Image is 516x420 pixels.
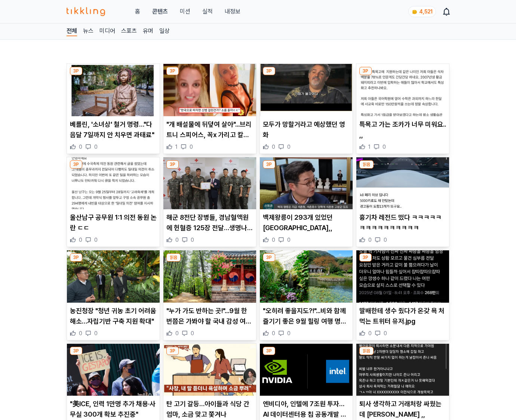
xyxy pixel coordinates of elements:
div: 3P [263,253,275,262]
img: 엔비디아, 인텔에 7조원 투자…AI 데이터센터용 칩 공동개발 나선다 [260,344,353,396]
div: 3P [166,67,179,75]
div: 3P [70,347,82,355]
div: 3P [70,67,82,75]
a: 뉴스 [83,27,93,36]
span: 0 [368,330,372,337]
span: 0 [94,330,98,337]
div: 3P 특목고 가는 조카가 너무 미워요.. ,, 특목고 가는 조카가 너무 미워요.. ,, 1 0 [356,64,449,154]
p: 울산남구 공무원 1:1 의전 동원 논란 ㄷㄷ [70,212,157,233]
img: "개 배설물에 뒤덮여 살아"...브리트니 스피어스, 꼭x 가리고 칼춤까지 추는 충격적인 최근 근황 [163,64,256,116]
div: 3P [359,67,372,75]
span: 1 [175,143,178,151]
div: 3P [70,253,82,262]
a: 콘텐츠 [152,7,168,16]
a: 전체 [67,27,77,36]
img: 해군 8전단 장병들, 경남혈액원에 헌혈증 125장 전달…생명나눔 실천 [163,157,256,210]
span: 0 [190,143,193,151]
span: 0 [79,143,82,151]
a: 실적 [202,7,213,16]
img: 티끌링 [67,7,105,16]
div: 3P [166,347,179,355]
p: "개 배설물에 뒤덮여 살아"...브리트니 스피어스, 꼭x 가리고 칼춤까지 추는 충격적인 최근 근황 [166,119,253,140]
div: 3P [166,160,179,169]
img: 탄 고기 갈등…아이들과 식당 간 엄마, 소금 맞고 쫓겨나 [163,344,256,396]
img: "오히려 좋을지도?!"...비와 함께 즐기기 좋은 9월 힐링 여행 명소 BEST 4 추천 [260,250,353,303]
p: 흉기차 레전드 떴다 ㅋㅋㅋㅋㅋㅋㅋㅋㅋㅋㅋㅋㅋㅋㅋ [359,212,446,233]
img: 특목고 가는 조카가 너무 미워요.. ,, [356,64,449,116]
span: 0 [384,236,387,244]
img: 울산남구 공무원 1:1 의전 동원 논란 ㄷㄷ [67,157,160,210]
div: 3P 베를린, '소녀상' 철거 명령…"다음달 7일까지 안 치우면 과태료" 베를린, '소녀상' 철거 명령…"다음달 7일까지 안 치우면 과태료" 0 0 [67,64,160,154]
p: 퇴사 생각하고 거래처랑 싸웠는데 [PERSON_NAME] ,, [359,399,446,420]
p: 해군 8전단 장병들, 경남혈액원에 헌혈증 125장 전달…생명나눔 실천 [166,212,253,233]
a: 유머 [143,27,153,36]
div: 3P [70,160,82,169]
span: 0 [287,143,291,151]
a: 홈 [135,7,140,16]
span: 0 [79,236,82,244]
img: 베를린, '소녀상' 철거 명령…"다음달 7일까지 안 치우면 과태료" [67,64,160,116]
span: 0 [272,236,275,244]
span: 0 [175,330,179,337]
span: 0 [191,330,194,337]
div: 읽음 "누가 가도 반하는 곳!"...9월 한 번쯤은 가봐야 할 국내 감성 여행지 BEST 4 추천 "누가 가도 반하는 곳!"...9월 한 번쯤은 가봐야 할 국내 감성 여행지 ... [163,250,257,340]
a: 미디어 [99,27,115,36]
span: 0 [383,143,386,151]
div: 읽음 [359,160,374,169]
span: 4,521 [419,9,433,15]
span: 0 [287,236,291,244]
div: 3P [263,67,275,75]
img: "누가 가도 반하는 곳!"...9월 한 번쯤은 가봐야 할 국내 감성 여행지 BEST 4 추천 [163,250,256,303]
p: "오히려 좋을지도?!"...비와 함께 즐기기 좋은 9월 힐링 여행 명소 BEST 4 추천 [263,306,350,327]
span: 0 [287,330,291,337]
div: 3P 딸배한테 생수 줬다가 온갖 욕 처먹는 트위터 유저.jpg 딸배한테 생수 줬다가 온갖 욕 처먹는 트위터 유저.jpg 0 0 [356,250,449,340]
span: 0 [272,330,275,337]
div: 3P 모두가 망할거라고 예상했던 영화 모두가 망할거라고 예상했던 영화 0 0 [259,64,353,154]
p: 특목고 가는 조카가 너무 미워요.. ,, [359,119,446,140]
span: 0 [94,236,98,244]
p: "美ICE, 인력 1만명 추가 채용·사무실 300개 확보 추진중" [70,399,157,420]
img: 백제왕릉이 293개 있었던 서울,, [260,157,353,210]
div: 3P [263,160,275,169]
img: "美ICE, 인력 1만명 추가 채용·사무실 300개 확보 추진중" [67,344,160,396]
a: 일상 [159,27,170,36]
img: 모두가 망할거라고 예상했던 영화 [260,64,353,116]
span: 0 [368,236,372,244]
span: 1 [368,143,371,151]
p: 농진청장 "청년 귀농 초기 어려움 해소…자립기반 구축 지원 확대" [70,306,157,327]
p: 탄 고기 갈등…아이들과 식당 간 엄마, 소금 맞고 쫓겨나 [166,399,253,420]
span: 0 [79,330,82,337]
div: 3P 농진청장 "청년 귀농 초기 어려움 해소…자립기반 구축 지원 확대" 농진청장 "청년 귀농 초기 어려움 해소…자립기반 구축 지원 확대" 0 0 [67,250,160,340]
a: 내정보 [225,7,240,16]
img: 흉기차 레전드 떴다 ㅋㅋㅋㅋㅋㅋㅋㅋㅋㅋㅋㅋㅋㅋㅋ [356,157,449,210]
a: coin 4,521 [408,6,434,17]
p: 베를린, '소녀상' 철거 명령…"다음달 7일까지 안 치우면 과태료" [70,119,157,140]
p: 백제왕릉이 293개 있었던 [GEOGRAPHIC_DATA],, [263,212,350,233]
p: 엔비디아, 인텔에 7조원 투자…AI 데이터센터용 칩 공동개발 나선다 [263,399,350,420]
div: 3P [359,253,372,262]
button: 미션 [180,7,190,16]
div: 3P "오히려 좋을지도?!"...비와 함께 즐기기 좋은 9월 힐링 여행 명소 BEST 4 추천 "오히려 좋을지도?!"...비와 함께 즐기기 좋은 9월 힐링 여행 명소 BEST... [259,250,353,340]
span: 0 [175,236,179,244]
div: 읽음 [359,347,374,355]
span: 0 [191,236,194,244]
div: 3P 백제왕릉이 293개 있었던 서울,, 백제왕릉이 293개 있었던 [GEOGRAPHIC_DATA],, 0 0 [259,157,353,247]
img: 농진청장 "청년 귀농 초기 어려움 해소…자립기반 구축 지원 확대" [67,250,160,303]
div: 읽음 흉기차 레전드 떴다 ㅋㅋㅋㅋㅋㅋㅋㅋㅋㅋㅋㅋㅋㅋㅋ 흉기차 레전드 떴다 ㅋㅋㅋㅋㅋㅋㅋㅋㅋㅋㅋㅋㅋㅋㅋ 0 0 [356,157,449,247]
span: 0 [272,143,275,151]
div: 3P 울산남구 공무원 1:1 의전 동원 논란 ㄷㄷ 울산남구 공무원 1:1 의전 동원 논란 ㄷㄷ 0 0 [67,157,160,247]
img: 딸배한테 생수 줬다가 온갖 욕 처먹는 트위터 유저.jpg [356,250,449,303]
div: 3P 해군 8전단 장병들, 경남혈액원에 헌혈증 125장 전달…생명나눔 실천 해군 8전단 장병들, 경남혈액원에 헌혈증 125장 전달…생명나눔 실천 0 0 [163,157,257,247]
div: 3P [263,347,275,355]
span: 0 [384,330,387,337]
div: 3P "개 배설물에 뒤덮여 살아"...브리트니 스피어스, 꼭x 가리고 칼춤까지 추는 충격적인 최근 근황 "개 배설물에 뒤덮여 살아"...브리트니 스피어스, 꼭x 가리고 칼춤까... [163,64,257,154]
div: 읽음 [166,253,181,262]
span: 0 [94,143,98,151]
a: 스포츠 [121,27,137,36]
img: coin [412,9,418,15]
img: 퇴사 생각하고 거래처랑 싸웠는데 안짤린 이유 ,, [356,344,449,396]
p: 딸배한테 생수 줬다가 온갖 욕 처먹는 트위터 유저.jpg [359,306,446,327]
p: "누가 가도 반하는 곳!"...9월 한 번쯤은 가봐야 할 국내 감성 여행지 BEST 4 추천 [166,306,253,327]
p: 모두가 망할거라고 예상했던 영화 [263,119,350,140]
